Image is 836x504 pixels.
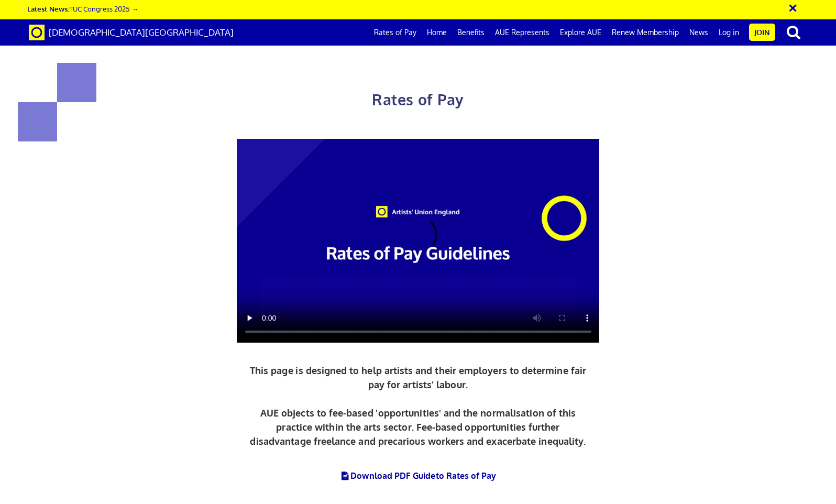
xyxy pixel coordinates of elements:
a: AUE Represents [490,19,555,46]
span: [DEMOGRAPHIC_DATA][GEOGRAPHIC_DATA] [49,27,234,38]
a: Rates of Pay [369,19,422,46]
a: Home [422,19,452,46]
button: search [777,21,810,43]
a: Renew Membership [607,19,684,46]
a: News [684,19,713,46]
strong: Latest News: [27,4,69,13]
span: Rates of Pay [372,90,464,109]
a: Download PDF Guideto Rates of Pay [340,470,497,481]
a: Log in [713,19,744,46]
span: to Rates of Pay [436,470,497,481]
a: Brand [DEMOGRAPHIC_DATA][GEOGRAPHIC_DATA] [21,19,241,46]
p: This page is designed to help artists and their employers to determine fair pay for artists’ labo... [247,364,589,448]
a: Explore AUE [555,19,607,46]
a: Benefits [452,19,490,46]
a: Join [749,24,775,41]
a: Latest News:TUC Congress 2025 → [27,4,138,13]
